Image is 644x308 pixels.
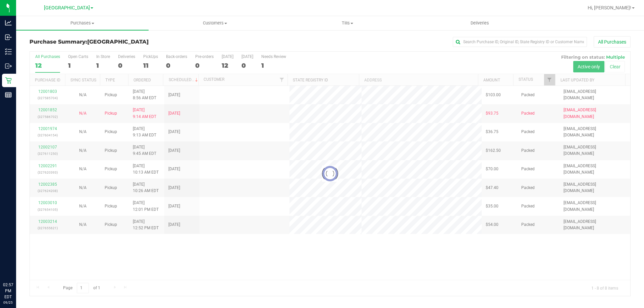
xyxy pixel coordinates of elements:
inline-svg: Analytics [5,19,12,26]
span: Purchases [16,20,149,26]
p: 09/25 [3,300,13,305]
span: [GEOGRAPHIC_DATA] [87,39,149,45]
span: [GEOGRAPHIC_DATA] [44,5,90,11]
inline-svg: Inventory [5,48,12,55]
button: All Purchases [594,36,631,48]
a: Purchases [16,16,149,30]
inline-svg: Inbound [5,34,12,41]
inline-svg: Retail [5,77,12,84]
span: Deliveries [462,20,498,26]
inline-svg: Reports [5,91,12,98]
span: Customers [149,20,281,26]
iframe: Resource center [7,254,27,274]
input: Search Purchase ID, Original ID, State Registry ID or Customer Name... [453,37,587,47]
span: Hi, [PERSON_NAME]! [588,5,631,10]
a: Tills [281,16,414,30]
span: Tills [281,20,413,26]
h3: Purchase Summary: [30,39,230,45]
p: 02:57 PM EDT [3,282,13,300]
inline-svg: Outbound [5,63,12,69]
a: Deliveries [414,16,546,30]
a: Customers [149,16,281,30]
